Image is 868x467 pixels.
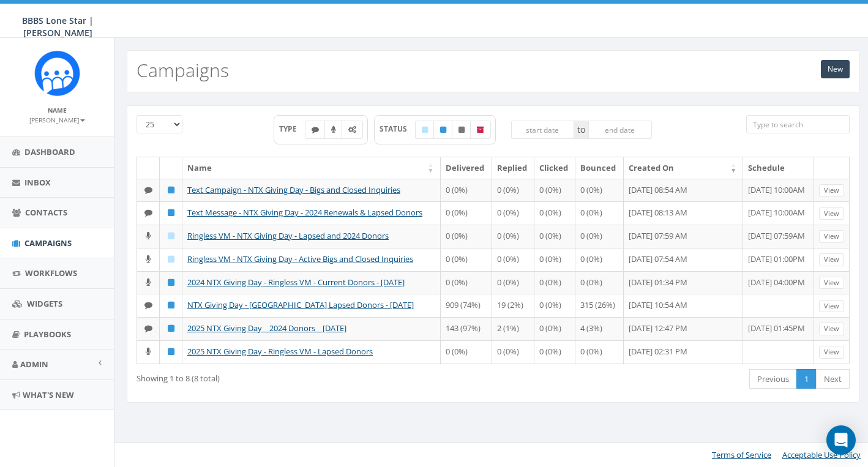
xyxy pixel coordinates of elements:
[422,126,428,133] i: Draft
[441,317,492,340] td: 143 (97%)
[144,209,152,217] i: Text SMS
[348,126,356,133] i: Automated Message
[534,201,575,225] td: 0 (0%)
[534,340,575,364] td: 0 (0%)
[492,340,534,364] td: 0 (0%)
[743,201,814,225] td: [DATE] 10:00AM
[168,232,174,240] i: Draft
[534,317,575,340] td: 0 (0%)
[624,317,743,340] td: [DATE] 12:47 PM
[574,121,588,139] span: to
[796,369,817,389] a: 1
[816,369,850,389] a: Next
[819,184,844,197] a: View
[23,389,74,400] span: What's New
[34,50,80,96] img: Rally_Corp_Icon_1.png
[29,114,85,125] a: [PERSON_NAME]
[27,298,62,309] span: Widgets
[331,126,336,133] i: Ringless Voice Mail
[624,248,743,271] td: [DATE] 07:54 AM
[470,121,491,139] label: Archived
[25,207,67,218] span: Contacts
[146,278,151,286] i: Ringless Voice Mail
[492,157,534,179] th: Replied
[24,329,71,340] span: Playbooks
[187,207,422,218] a: Text Message - NTX Giving Day - 2024 Renewals & Lapsed Donors
[575,340,624,364] td: 0 (0%)
[492,294,534,317] td: 19 (2%)
[819,300,844,313] a: View
[534,225,575,248] td: 0 (0%)
[624,157,743,179] th: Created On: activate to sort column ascending
[819,230,844,243] a: View
[20,359,48,370] span: Admin
[575,179,624,202] td: 0 (0%)
[187,323,346,334] a: 2025 NTX Giving Day _ 2024 Donors _ [DATE]
[624,340,743,364] td: [DATE] 02:31 PM
[743,179,814,202] td: [DATE] 10:00AM
[342,121,363,139] label: Automated Message
[24,146,75,157] span: Dashboard
[441,225,492,248] td: 0 (0%)
[492,201,534,225] td: 0 (0%)
[534,294,575,317] td: 0 (0%)
[826,425,856,455] div: Open Intercom Messenger
[624,179,743,202] td: [DATE] 08:54 AM
[534,248,575,271] td: 0 (0%)
[534,271,575,294] td: 0 (0%)
[24,177,51,188] span: Inbox
[575,317,624,340] td: 4 (3%)
[433,121,453,139] label: Published
[575,201,624,225] td: 0 (0%)
[819,277,844,290] a: View
[168,209,174,217] i: Published
[458,126,465,133] i: Unpublished
[22,15,94,39] span: BBBS Lone Star | [PERSON_NAME]
[187,184,400,195] a: Text Campaign - NTX Giving Day - Bigs and Closed Inquiries
[743,157,814,179] th: Schedule
[534,157,575,179] th: Clicked
[492,271,534,294] td: 0 (0%)
[749,369,797,389] a: Previous
[187,253,413,264] a: Ringless VM - NTX Giving Day - Active Bigs and Closed Inquiries
[819,207,844,220] a: View
[415,121,435,139] label: Draft
[441,157,492,179] th: Delivered
[743,271,814,294] td: [DATE] 04:00PM
[144,301,152,309] i: Text SMS
[187,277,405,288] a: 2024 NTX Giving Day - Ringless VM - Current Donors - [DATE]
[452,121,471,139] label: Unpublished
[187,346,373,357] a: 2025 NTX Giving Day - Ringless VM - Lapsed Donors
[168,301,174,309] i: Published
[492,179,534,202] td: 0 (0%)
[492,248,534,271] td: 0 (0%)
[440,126,446,133] i: Published
[534,179,575,202] td: 0 (0%)
[441,248,492,271] td: 0 (0%)
[624,294,743,317] td: [DATE] 10:54 AM
[819,323,844,335] a: View
[624,201,743,225] td: [DATE] 08:13 AM
[492,225,534,248] td: 0 (0%)
[441,201,492,225] td: 0 (0%)
[24,237,72,248] span: Campaigns
[575,271,624,294] td: 0 (0%)
[588,121,652,139] input: end date
[821,60,850,78] a: New
[168,186,174,194] i: Published
[492,317,534,340] td: 2 (1%)
[746,115,850,133] input: Type to search
[144,186,152,194] i: Text SMS
[187,299,414,310] a: NTX Giving Day - [GEOGRAPHIC_DATA] Lapsed Donors - [DATE]
[441,294,492,317] td: 909 (74%)
[144,324,152,332] i: Text SMS
[819,346,844,359] a: View
[743,317,814,340] td: [DATE] 01:45PM
[441,271,492,294] td: 0 (0%)
[25,267,77,278] span: Workflows
[168,278,174,286] i: Published
[743,225,814,248] td: [DATE] 07:59AM
[187,230,389,241] a: Ringless VM - NTX Giving Day - Lapsed and 2024 Donors
[441,340,492,364] td: 0 (0%)
[624,225,743,248] td: [DATE] 07:59 AM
